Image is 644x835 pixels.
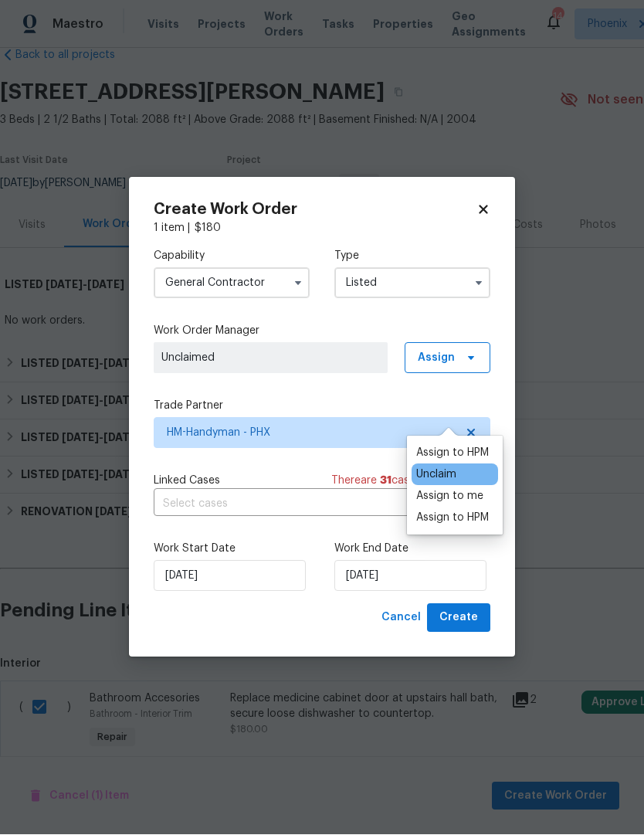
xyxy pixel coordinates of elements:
input: M/D/YYYY [154,561,306,592]
div: 1 item | [154,221,490,236]
input: Select cases [154,493,447,517]
label: Type [334,249,490,264]
div: Assign to me [416,489,483,504]
span: Assign [418,351,455,366]
span: Unclaimed [161,351,380,366]
label: Trade Partner [154,399,490,414]
input: Select... [154,268,310,299]
div: Assign to HPM [416,446,489,461]
label: Work Start Date [154,541,310,557]
button: Cancel [375,604,427,633]
span: 31 [380,476,391,487]
span: $ 180 [195,223,221,234]
button: Show options [469,274,488,293]
input: M/D/YYYY [334,561,486,592]
span: Create [439,609,478,628]
button: Create [427,604,490,633]
span: Cancel [381,609,421,628]
input: Select... [334,268,490,299]
span: There are case s for this home [331,474,490,489]
label: Capability [154,249,310,264]
div: Assign to HPM [416,511,489,526]
div: Unclaim [416,467,456,483]
label: Work Order Manager [154,324,490,339]
span: HM-Handyman - PHX [167,426,455,441]
button: Show options [289,274,307,293]
label: Work End Date [334,541,490,557]
span: Linked Cases [154,474,220,489]
h2: Create Work Order [154,202,476,218]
